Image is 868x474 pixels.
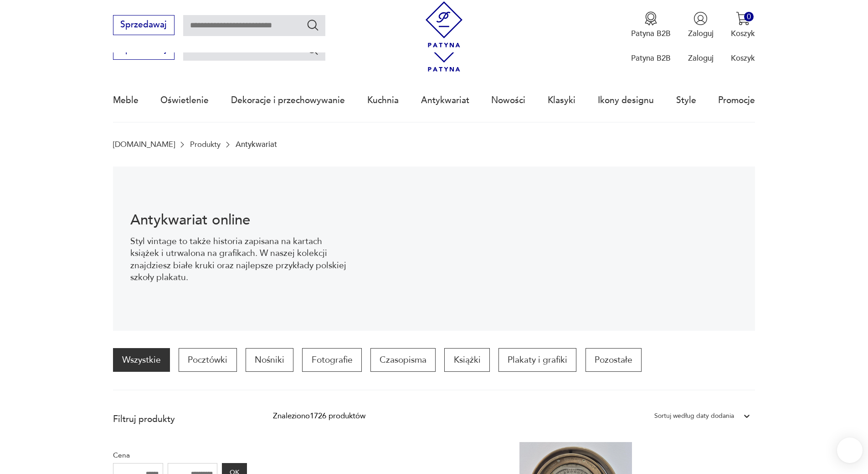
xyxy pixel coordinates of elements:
div: Sortuj według daty dodania [654,410,734,422]
img: c8a9187830f37f141118a59c8d49ce82.jpg [370,167,755,331]
a: Meble [113,79,139,121]
a: Kuchnia [367,79,399,121]
img: Patyna - sklep z meblami i dekoracjami vintage [421,1,467,47]
img: Ikona medalu [644,11,658,26]
button: 0Koszyk [731,11,755,39]
a: Promocje [718,79,755,121]
p: Patyna B2B [631,28,671,39]
p: Koszyk [731,53,755,63]
p: Zaloguj [688,53,714,63]
a: Klasyki [548,79,575,121]
h1: Antykwariat online [130,214,352,227]
button: Patyna B2B [631,11,671,39]
a: Książki [444,348,489,372]
p: Filtruj produkty [113,413,247,425]
a: Wszystkie [113,348,170,372]
a: Produkty [190,140,221,149]
a: Ikona medaluPatyna B2B [631,11,671,39]
a: Pozostałe [586,348,642,372]
p: Koszyk [731,28,755,39]
a: Antykwariat [421,79,469,121]
div: Znaleziono 1726 produktów [273,410,365,422]
iframe: Smartsupp widget button [837,438,863,463]
a: Oświetlenie [160,79,209,121]
p: Zaloguj [688,28,714,39]
a: Czasopisma [370,348,436,372]
a: Style [676,79,696,121]
button: Sprzedawaj [113,15,175,35]
img: Ikonka użytkownika [693,11,708,26]
a: Sprzedawaj [113,22,175,29]
a: Nośniki [246,348,293,372]
button: Szukaj [306,18,319,31]
button: Szukaj [306,43,319,56]
button: Zaloguj [688,11,714,39]
a: Dekoracje i przechowywanie [231,79,345,121]
a: Pocztówki [179,348,236,372]
a: Sprzedawaj [113,47,175,54]
a: Fotografie [302,348,361,372]
p: Styl vintage to także historia zapisana na kartach książek i utrwalona na grafikach. W naszej kol... [130,235,352,284]
a: Ikony designu [598,79,654,121]
img: Ikona koszyka [736,11,750,26]
div: 0 [744,12,754,21]
a: Nowości [491,79,525,121]
p: Cena [113,449,247,461]
p: Patyna B2B [631,53,671,63]
a: [DOMAIN_NAME] [113,140,175,149]
a: Plakaty i grafiki [498,348,576,372]
p: Antykwariat [236,140,277,149]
